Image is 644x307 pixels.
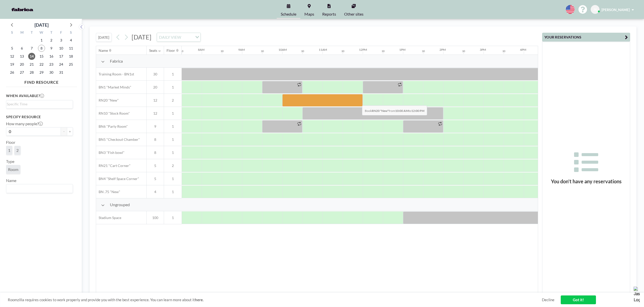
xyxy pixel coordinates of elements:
span: Wednesday, October 1, 2025 [38,37,45,44]
span: 1 [164,111,182,116]
span: Tuesday, October 14, 2025 [28,53,35,60]
span: Wednesday, October 29, 2025 [38,69,45,76]
span: Monday, October 6, 2025 [18,45,25,52]
span: Thursday, October 30, 2025 [48,69,55,76]
a: Got it! [561,295,596,304]
span: Fabrica [110,59,123,64]
span: Wednesday, October 22, 2025 [38,61,45,68]
span: BN1 "Market Minds" [96,85,131,90]
div: 30 [180,50,183,53]
span: Reports [322,12,336,16]
span: Monday, October 13, 2025 [18,53,25,60]
div: S [7,30,17,36]
div: T [27,30,37,36]
input: Search for option [7,101,70,107]
span: Book from to [362,105,427,115]
span: Tuesday, October 28, 2025 [28,69,35,76]
div: S [66,30,76,36]
span: 100 [147,215,164,220]
span: Monday, October 20, 2025 [18,61,25,68]
span: Sunday, October 26, 2025 [9,69,16,76]
span: Tuesday, October 7, 2025 [28,45,35,52]
span: Sunday, October 12, 2025 [9,53,16,60]
span: 12 [147,111,164,116]
input: Search for option [7,185,70,192]
b: 10:00 AM [395,109,409,113]
span: Friday, October 24, 2025 [58,61,65,68]
span: Sunday, October 19, 2025 [9,61,16,68]
span: 20 [147,85,164,90]
div: 10AM [278,48,287,52]
div: M [17,30,27,36]
h3: You don’t have any reservations [542,178,630,185]
div: 30 [422,50,425,53]
span: Thursday, October 16, 2025 [48,53,55,60]
span: 1 [164,215,182,220]
span: Stadium Space [96,215,121,220]
span: Training Room - BN1st [96,72,134,76]
span: 9 [147,124,164,129]
div: Search for option [6,184,73,193]
label: Name [6,178,16,183]
div: T [46,30,56,36]
span: RN21 "Cart Corner" [96,163,131,168]
span: 1 [164,137,182,142]
span: BN .75 "New" [96,190,120,194]
span: 1 [164,177,182,181]
div: 4PM [520,48,526,52]
button: - [61,127,67,136]
span: Thursday, October 9, 2025 [48,45,55,52]
div: Search for option [157,33,200,41]
div: Search for option [6,100,73,108]
span: Other sites [344,12,364,16]
h3: Specify resource [6,115,73,119]
span: BN4 "Shelf Space Corner" [96,177,139,181]
h4: FIND RESOURCE [6,78,77,85]
div: F [56,30,66,36]
span: 1 [164,124,182,129]
div: 30 [341,50,344,53]
span: Friday, October 10, 2025 [58,45,65,52]
div: 30 [221,50,224,53]
span: 2 [164,163,182,168]
button: + [67,127,73,136]
b: 12:00 PM [411,109,424,113]
span: Thursday, October 2, 2025 [48,37,55,44]
div: 30 [301,50,304,53]
button: YOUR RESERVATIONS [542,33,630,41]
span: RN10 "Stock Room" [96,111,130,116]
span: 5 [147,163,164,168]
div: [DATE] [34,21,49,28]
div: 1PM [399,48,406,52]
div: 3PM [480,48,486,52]
span: Saturday, October 18, 2025 [67,53,74,60]
span: 1 [164,190,182,194]
a: Decline [542,297,554,302]
span: Friday, October 31, 2025 [58,69,65,76]
span: Sunday, October 5, 2025 [9,45,16,52]
span: Roomzilla requires cookies to work properly and provide you with the best experience. You can lea... [8,297,542,302]
span: Wednesday, October 15, 2025 [38,53,45,60]
span: Schedule [281,12,296,16]
div: Floor [167,48,175,53]
span: BN5 "Checkout Chamber" [96,137,140,142]
span: [PERSON_NAME] [601,8,630,12]
span: Room [8,167,18,172]
span: Maps [304,12,314,16]
span: 1 [164,85,182,90]
div: Name [99,48,108,53]
div: 9AM [238,48,245,52]
span: DAILY VIEW [158,34,182,40]
span: Friday, October 17, 2025 [58,53,65,60]
span: Saturday, October 11, 2025 [67,45,74,52]
span: 8 [147,137,164,142]
label: Floor [6,140,15,145]
span: 1 [164,150,182,155]
span: Thursday, October 23, 2025 [48,61,55,68]
span: 2 [16,148,19,153]
span: 2 [164,98,182,103]
input: Search for option [183,34,192,40]
span: BN6 "Party Room" [96,124,128,129]
div: 8AM [198,48,205,52]
span: 1 [164,72,182,76]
